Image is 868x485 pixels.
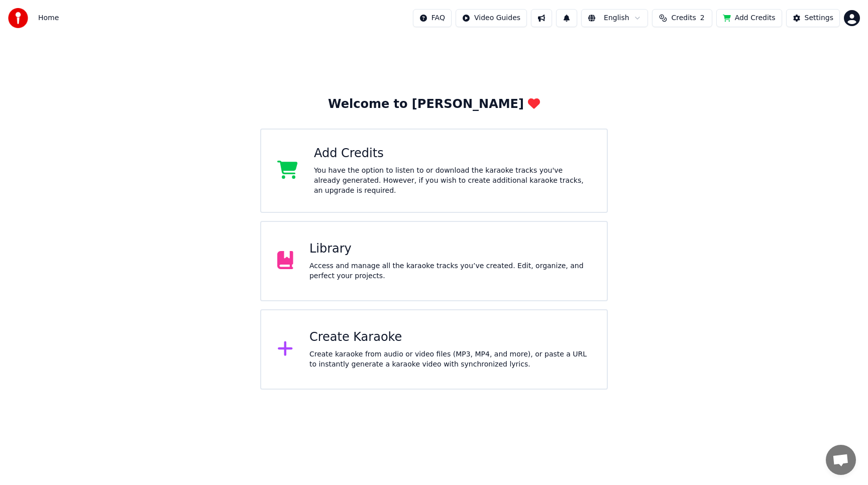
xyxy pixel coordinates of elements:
div: Settings [805,13,833,23]
div: Create karaoke from audio or video files (MP3, MP4, and more), or paste a URL to instantly genera... [309,349,591,370]
button: Add Credits [716,9,782,27]
button: FAQ [413,9,452,27]
span: Home [38,13,59,23]
div: Library [309,241,591,257]
div: You have the option to listen to or download the karaoke tracks you've already generated. However... [314,166,591,196]
button: Video Guides [456,9,527,27]
span: 2 [700,13,705,23]
button: Credits2 [652,9,712,27]
div: Welcome to [PERSON_NAME] [328,96,540,112]
div: Create Karaoke [309,329,591,345]
a: Open chat [826,445,856,475]
nav: breadcrumb [38,13,59,23]
div: Access and manage all the karaoke tracks you’ve created. Edit, organize, and perfect your projects. [309,261,591,281]
div: Add Credits [314,146,591,162]
button: Settings [786,9,840,27]
img: youka [8,8,28,28]
span: Credits [671,13,696,23]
